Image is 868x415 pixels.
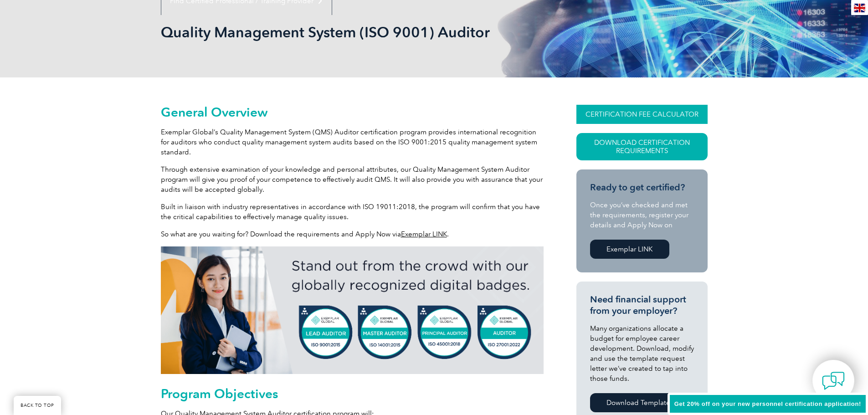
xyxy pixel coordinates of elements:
p: So what are you waiting for? Download the requirements and Apply Now via . [161,229,544,239]
p: Many organizations allocate a budget for employee career development. Download, modify and use th... [590,323,694,384]
p: Built in liaison with industry representatives in accordance with ISO 19011:2018, the program wil... [161,202,544,222]
h2: Program Objectives [161,386,544,401]
p: Once you’ve checked and met the requirements, register your details and Apply Now on [590,200,694,230]
h2: General Overview [161,105,544,119]
h1: Quality Management System (ISO 9001) Auditor [161,23,511,41]
img: en [854,4,865,12]
p: Through extensive examination of your knowledge and personal attributes, our Quality Management S... [161,164,544,195]
a: Download Template [590,393,687,412]
img: badges [161,246,544,374]
a: Download Certification Requirements [576,133,708,160]
p: Exemplar Global’s Quality Management System (QMS) Auditor certification program provides internat... [161,127,544,157]
a: Exemplar LINK [401,230,447,238]
a: CERTIFICATION FEE CALCULATOR [576,105,708,124]
h3: Ready to get certified? [590,182,694,193]
h3: Need financial support from your employer? [590,294,694,317]
img: contact-chat.png [822,369,845,392]
span: Get 20% off on your new personnel certification application! [674,400,861,407]
a: Exemplar LINK [590,240,669,259]
a: BACK TO TOP [14,396,61,415]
